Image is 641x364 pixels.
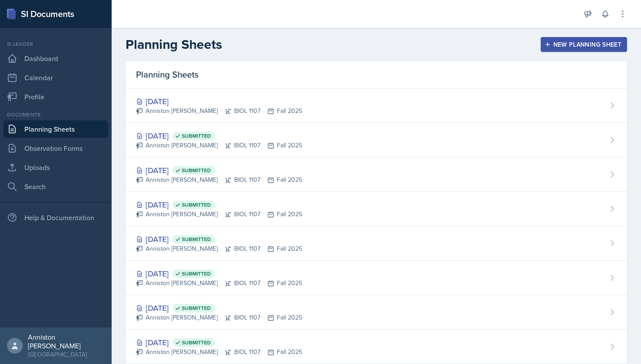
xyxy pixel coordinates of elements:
[136,95,302,107] div: [DATE]
[3,178,108,195] a: Search
[126,261,627,295] a: [DATE] Submitted Anniston [PERSON_NAME]BIOL 1107Fall 2025
[136,210,302,219] div: Anniston [PERSON_NAME] BIOL 1107 Fall 2025
[182,305,211,312] span: Submitted
[126,61,627,88] div: Planning Sheets
[136,279,302,288] div: Anniston [PERSON_NAME] BIOL 1107 Fall 2025
[136,313,302,322] div: Anniston [PERSON_NAME] BIOL 1107 Fall 2025
[3,120,108,138] a: Planning Sheets
[126,226,627,261] a: [DATE] Submitted Anniston [PERSON_NAME]BIOL 1107Fall 2025
[136,244,302,253] div: Anniston [PERSON_NAME] BIOL 1107 Fall 2025
[3,111,108,119] div: Documents
[136,164,302,176] div: [DATE]
[126,192,627,226] a: [DATE] Submitted Anniston [PERSON_NAME]BIOL 1107Fall 2025
[3,69,108,86] a: Calendar
[182,201,211,208] span: Submitted
[136,302,302,314] div: [DATE]
[126,157,627,192] a: [DATE] Submitted Anniston [PERSON_NAME]BIOL 1107Fall 2025
[136,175,302,184] div: Anniston [PERSON_NAME] BIOL 1107 Fall 2025
[126,123,627,157] a: [DATE] Submitted Anniston [PERSON_NAME]BIOL 1107Fall 2025
[182,236,211,243] span: Submitted
[182,133,211,139] span: Submitted
[136,141,302,150] div: Anniston [PERSON_NAME] BIOL 1107 Fall 2025
[3,88,108,105] a: Profile
[3,139,108,157] a: Observation Forms
[136,106,302,116] div: Anniston [PERSON_NAME] BIOL 1107 Fall 2025
[3,50,108,67] a: Dashboard
[546,41,621,48] div: New Planning Sheet
[182,167,211,174] span: Submitted
[136,130,302,142] div: [DATE]
[28,350,105,359] div: [GEOGRAPHIC_DATA]
[3,209,108,226] div: Help & Documentation
[3,40,108,48] div: Si leader
[126,330,627,364] a: [DATE] Submitted Anniston [PERSON_NAME]BIOL 1107Fall 2025
[541,37,627,52] button: New Planning Sheet
[136,268,302,279] div: [DATE]
[136,233,302,245] div: [DATE]
[182,270,211,277] span: Submitted
[136,347,302,357] div: Anniston [PERSON_NAME] BIOL 1107 Fall 2025
[136,199,302,211] div: [DATE]
[126,295,627,330] a: [DATE] Submitted Anniston [PERSON_NAME]BIOL 1107Fall 2025
[28,333,105,350] div: Anniston [PERSON_NAME]
[136,337,302,348] div: [DATE]
[182,339,211,346] span: Submitted
[3,159,108,176] a: Uploads
[126,37,222,52] h2: Planning Sheets
[126,88,627,123] a: [DATE] Anniston [PERSON_NAME]BIOL 1107Fall 2025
